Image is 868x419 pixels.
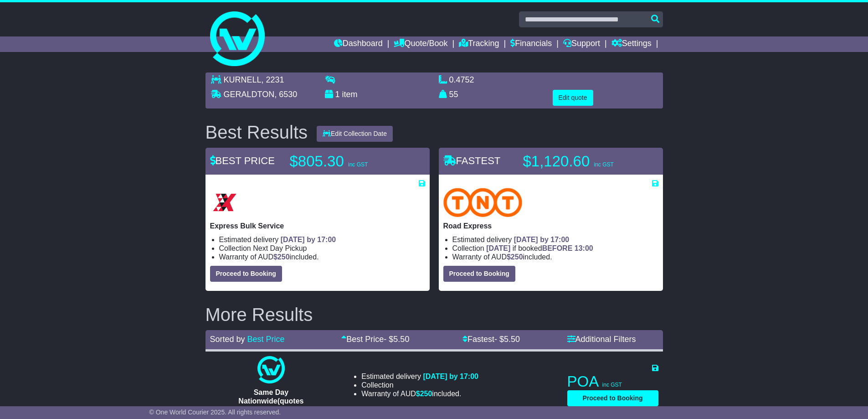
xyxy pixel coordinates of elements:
[602,382,622,388] span: inc GST
[317,126,393,142] button: Edit Collection Date
[201,122,313,142] div: Best Results
[594,161,613,168] span: inc GST
[224,75,262,84] span: KURNELL
[210,155,275,166] span: BEST PRICE
[149,409,281,416] span: © One World Courier 2025. All rights reserved.
[361,372,478,381] li: Estimated delivery
[361,389,478,398] li: Warranty of AUD included.
[210,266,282,282] button: Proceed to Booking
[452,235,658,244] li: Estimated delivery
[542,244,573,252] span: BEFORE
[273,253,290,261] span: $
[423,372,478,380] span: [DATE] by 17:00
[238,388,303,414] span: Same Day Nationwide(quotes take 0.5-1 hour)
[452,253,658,261] li: Warranty of AUD included.
[507,253,523,261] span: $
[224,90,275,99] span: GERALDTON
[567,372,658,391] p: POA
[462,335,520,344] a: Fastest- $5.50
[443,188,523,217] img: TNT Domestic: Road Express
[290,152,404,171] p: $805.30
[394,36,447,52] a: Quote/Book
[459,36,499,52] a: Tracking
[210,222,425,230] p: Express Bulk Service
[277,253,290,261] span: 250
[514,236,570,243] span: [DATE] by 17:00
[416,390,432,398] span: $
[281,236,336,243] span: [DATE] by 17:00
[494,335,520,344] span: - $
[219,244,425,253] li: Collection
[247,335,285,344] a: Best Price
[511,253,523,261] span: 250
[393,335,409,344] span: 5.50
[443,155,501,166] span: FASTEST
[384,335,409,344] span: - $
[553,90,593,106] button: Edit quote
[210,335,245,344] span: Sorted by
[205,305,663,325] h2: More Results
[567,335,636,344] a: Additional Filters
[257,356,285,383] img: One World Courier: Same Day Nationwide(quotes take 0.5-1 hour)
[567,390,658,406] button: Proceed to Booking
[486,244,593,252] span: if booked
[262,75,284,84] span: , 2231
[219,235,425,244] li: Estimated delivery
[341,335,409,344] a: Best Price- $5.50
[420,390,432,398] span: 250
[348,161,368,168] span: inc GST
[523,152,637,171] p: $1,120.60
[443,266,515,282] button: Proceed to Booking
[210,188,239,217] img: Border Express: Express Bulk Service
[575,244,593,252] span: 13:00
[611,36,652,52] a: Settings
[361,381,478,389] li: Collection
[443,222,658,230] p: Road Express
[219,253,425,261] li: Warranty of AUD included.
[342,90,358,99] span: item
[504,335,520,344] span: 5.50
[335,90,340,99] span: 1
[486,244,510,252] span: [DATE]
[452,244,658,253] li: Collection
[563,36,600,52] a: Support
[449,75,474,84] span: 0.4752
[274,90,297,99] span: , 6530
[510,36,552,52] a: Financials
[449,90,458,99] span: 55
[334,36,383,52] a: Dashboard
[253,244,307,252] span: Next Day Pickup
